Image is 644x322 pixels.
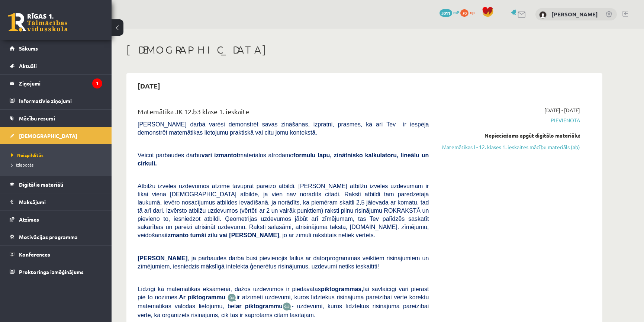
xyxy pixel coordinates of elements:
[138,106,429,120] div: Matemātika JK 12.b3 klase 1. ieskaite
[130,77,168,94] h2: [DATE]
[19,251,50,258] span: Konferences
[440,132,580,139] div: Nepieciešams apgūt digitālo materiālu:
[190,232,279,238] b: tumši zilu vai [PERSON_NAME]
[138,121,429,136] span: [PERSON_NAME] darbā varēsi demonstrēt savas zināšanas, izpratni, prasmes, kā arī Tev ir iespēja d...
[460,9,468,17] span: 70
[19,268,84,275] span: Proktoringa izmēģinājums
[179,294,225,300] b: Ar piktogrammu
[19,234,78,240] span: Motivācijas programma
[11,161,104,168] a: Izlabotās
[439,9,452,17] span: 3011
[19,75,102,92] legend: Ziņojumi
[440,143,580,151] a: Matemātikas I - 12. klases 1. ieskaites mācību materiāls (ab)
[551,10,598,18] a: [PERSON_NAME]
[539,11,547,19] img: Roberts Šmelds
[10,193,102,210] a: Maksājumi
[10,246,102,263] a: Konferences
[283,302,292,311] img: wKvN42sLe3LLwAAAABJRU5ErkJggg==
[10,40,102,57] a: Sākums
[460,9,478,15] a: 70 xp
[321,286,363,292] b: piktogrammas,
[10,57,102,74] a: Aktuāli
[10,75,102,92] a: Ziņojumi1
[19,45,38,52] span: Sākums
[8,13,68,32] a: Rīgas 1. Tālmācības vidusskola
[138,152,429,167] b: formulu lapu, zinātnisko kalkulatoru, lineālu un cirkuli.
[10,92,102,109] a: Informatīvie ziņojumi
[11,162,33,168] span: Izlabotās
[10,176,102,193] a: Digitālie materiāli
[544,106,580,114] span: [DATE] - [DATE]
[138,286,429,300] span: Līdzīgi kā matemātikas eksāmenā, dažos uzdevumos ir piedāvātas lai savlaicīgi vari pierast pie to...
[126,44,602,56] h1: [DEMOGRAPHIC_DATA]
[11,152,44,158] span: Neizpildītās
[202,152,239,158] b: vari izmantot
[19,132,77,139] span: [DEMOGRAPHIC_DATA]
[453,9,459,15] span: mP
[138,183,429,238] span: Atbilžu izvēles uzdevumos atzīmē tavuprāt pareizo atbildi. [PERSON_NAME] atbilžu izvēles uzdevuma...
[10,263,102,280] a: Proktoringa izmēģinājums
[236,303,283,309] b: ar piktogrammu
[19,181,63,188] span: Digitālie materiāli
[19,62,37,69] span: Aktuāli
[19,193,102,210] legend: Maksājumi
[138,294,429,309] span: ir atzīmēti uzdevumi, kuros līdztekus risinājuma pareizībai vērtē korektu matemātikas valodas lie...
[92,78,102,88] i: 1
[470,9,474,15] span: xp
[19,92,102,109] legend: Informatīvie ziņojumi
[138,255,187,261] span: [PERSON_NAME]
[19,115,55,122] span: Mācību resursi
[439,9,459,15] a: 3011 mP
[228,293,236,302] img: JfuEzvunn4EvwAAAAASUVORK5CYII=
[138,152,429,167] span: Veicot pārbaudes darbu materiālos atrodamo
[440,116,580,124] span: Pievienota
[10,228,102,245] a: Motivācijas programma
[10,127,102,144] a: [DEMOGRAPHIC_DATA]
[10,211,102,228] a: Atzīmes
[19,216,39,223] span: Atzīmes
[11,152,104,158] a: Neizpildītās
[10,110,102,127] a: Mācību resursi
[166,232,189,238] b: izmanto
[138,255,429,270] span: , ja pārbaudes darbā būsi pievienojis failus ar datorprogrammās veiktiem risinājumiem un zīmējumi...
